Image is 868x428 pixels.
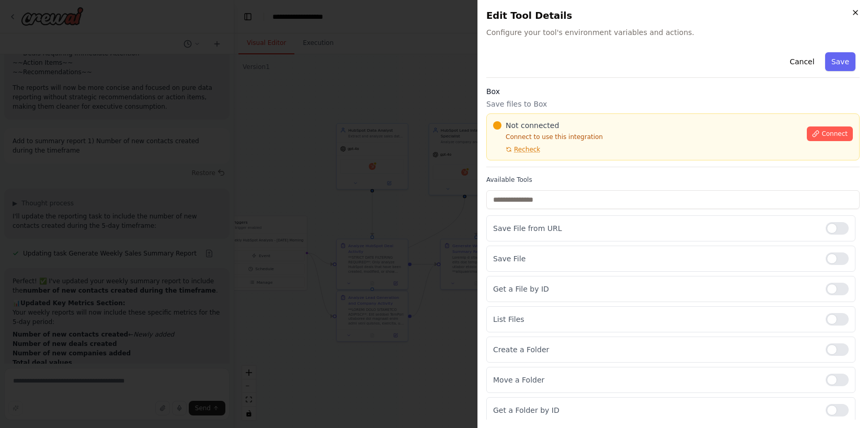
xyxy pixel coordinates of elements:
[825,52,855,71] button: Save
[486,8,860,23] h2: Edit Tool Details
[506,120,559,131] span: Not connected
[821,130,848,138] span: Connect
[493,375,817,385] p: Move a Folder
[514,145,540,154] span: Recheck
[486,27,860,38] span: Configure your tool's environment variables and actions.
[493,223,817,234] p: Save File from URL
[807,126,853,141] button: Connect
[493,253,817,264] p: Save File
[493,405,817,415] p: Get a Folder by ID
[783,52,820,71] button: Cancel
[493,133,801,141] p: Connect to use this integration
[493,344,817,355] p: Create a Folder
[493,314,817,325] p: List Files
[486,99,860,109] p: Save files to Box
[493,145,540,154] button: Recheck
[486,176,860,184] label: Available Tools
[486,86,860,97] h3: Box
[493,284,817,294] p: Get a File by ID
